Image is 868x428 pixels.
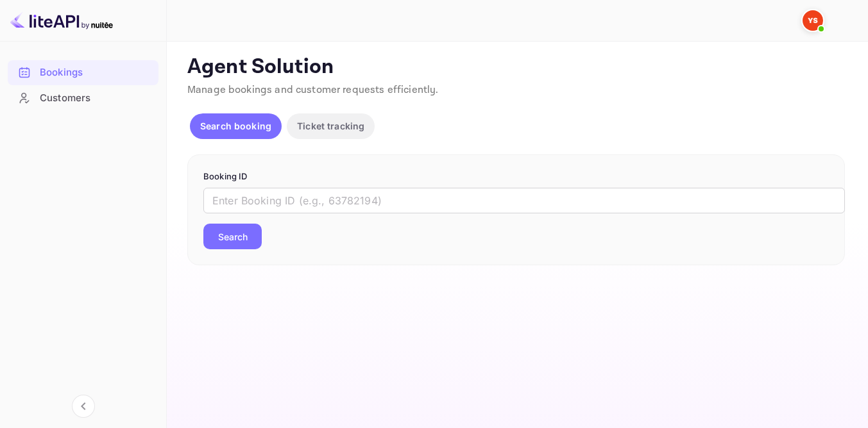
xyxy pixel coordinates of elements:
[8,60,158,84] a: Bookings
[40,91,152,106] div: Customers
[187,83,439,97] span: Manage bookings and customer requests efficiently.
[803,10,823,31] img: Yandex Support
[297,119,364,133] p: Ticket tracking
[203,170,829,183] p: Booking ID
[72,395,95,418] button: Collapse navigation
[8,86,158,110] a: Customers
[8,86,158,111] div: Customers
[200,119,271,133] p: Search booking
[203,224,262,249] button: Search
[8,60,158,85] div: Bookings
[10,10,113,31] img: LiteAPI logo
[203,188,845,213] input: Enter Booking ID (e.g., 63782194)
[40,65,152,80] div: Bookings
[187,54,845,80] p: Agent Solution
